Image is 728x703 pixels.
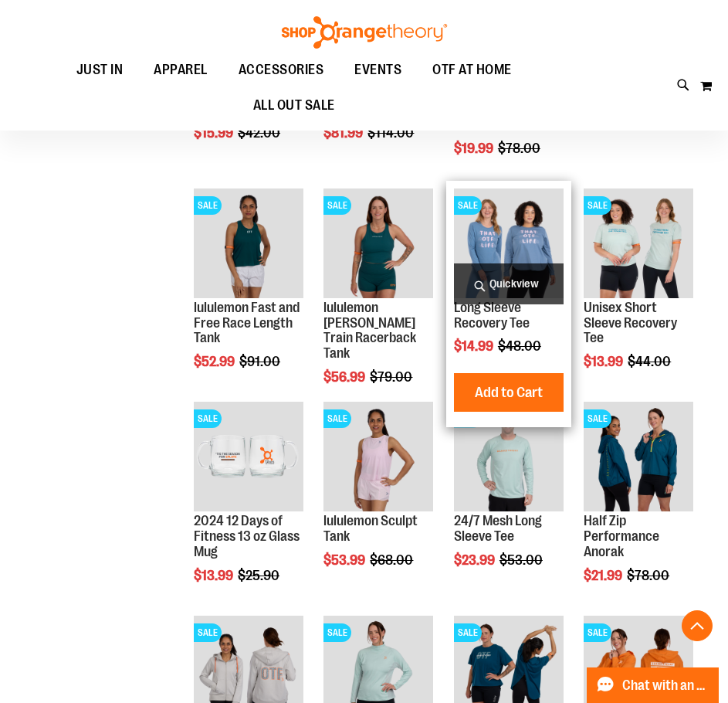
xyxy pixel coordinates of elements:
span: $42.00 [238,125,283,141]
span: Add to Cart [475,384,543,401]
a: Main view of 2024 August lululemon Fast and Free Race Length TankSALE [194,188,303,301]
span: SALE [194,623,222,642]
span: $52.99 [194,354,237,369]
div: product [446,181,571,427]
span: $78.00 [627,568,672,583]
a: Main image of 2024 12 Days of Fitness 13 oz Glass MugSALE [194,402,303,514]
img: Half Zip Performance Anorak [584,402,693,511]
a: Unisex Short Sleeve Recovery Tee [584,300,677,346]
div: product [316,394,441,606]
span: $91.00 [239,354,283,369]
div: product [576,181,701,409]
span: SALE [323,409,351,428]
span: $13.99 [584,354,625,369]
img: Main Image of 1457095 [454,402,564,511]
span: $78.00 [498,141,543,156]
span: $19.99 [454,141,496,156]
span: $44.00 [628,354,673,369]
a: Half Zip Performance AnorakSALE [584,402,693,514]
span: SALE [454,196,482,215]
div: product [186,394,311,622]
img: Main of 2024 AUGUST Long Sleeve Recovery Tee [454,188,564,298]
img: Main Image of 1538347 [323,402,433,511]
span: $48.00 [498,338,543,354]
div: product [186,181,311,409]
img: Main of 2024 AUGUST Unisex Short Sleeve Recovery Tee [584,188,693,298]
span: SALE [454,623,482,642]
a: Main Image of 1457095SALE [454,402,564,514]
img: lululemon Wunder Train Racerback Tank [323,188,433,298]
span: $15.99 [194,125,235,141]
a: 2024 12 Days of Fitness 13 oz Glass Mug [194,513,300,559]
span: $14.99 [454,338,496,354]
img: Main image of 2024 12 Days of Fitness 13 oz Glass Mug [194,402,303,511]
span: Chat with an Expert [622,678,709,693]
img: Main view of 2024 August lululemon Fast and Free Race Length Tank [194,188,303,298]
a: Quickview [454,263,564,304]
span: $53.00 [499,552,545,568]
a: Main Image of 1538347SALE [323,402,433,514]
a: Half Zip Performance Anorak [584,513,659,559]
span: SALE [584,623,611,642]
span: SALE [194,409,222,428]
a: lululemon Fast and Free Race Length Tank [194,300,300,346]
span: SALE [584,196,611,215]
span: $25.90 [238,568,282,583]
span: SALE [194,196,222,215]
a: lululemon Sculpt Tank [323,513,418,544]
a: Main of 2024 AUGUST Long Sleeve Recovery TeeSALE [454,188,564,301]
span: SALE [323,623,351,642]
a: lululemon Wunder Train Racerback TankSALE [323,188,433,301]
span: $81.99 [323,125,365,141]
a: Long Sleeve Recovery Tee [454,300,530,331]
span: $68.00 [370,552,415,568]
a: Main of 2024 AUGUST Unisex Short Sleeve Recovery TeeSALE [584,188,693,301]
span: $53.99 [323,552,367,568]
button: Add to Cart [424,373,594,412]
span: $21.99 [584,568,625,583]
span: $79.00 [370,369,415,385]
a: 24/7 Mesh Long Sleeve Tee [454,513,542,544]
img: Shop Orangetheory [279,16,449,49]
span: $23.99 [454,552,497,568]
span: JUST IN [76,53,124,87]
span: $56.99 [323,369,367,385]
button: Chat with an Expert [587,667,720,703]
span: $114.00 [367,125,416,141]
a: lululemon [PERSON_NAME] Train Racerback Tank [323,300,416,361]
span: EVENTS [354,53,401,87]
span: $13.99 [194,568,235,583]
span: ALL OUT SALE [253,88,335,123]
span: OTF AT HOME [432,53,512,87]
div: product [446,394,571,606]
div: product [576,394,701,622]
span: APPAREL [154,53,208,87]
div: product [316,181,441,424]
button: Back To Top [682,610,713,641]
span: SALE [323,196,351,215]
span: SALE [584,409,611,428]
span: ACCESSORIES [239,53,324,87]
